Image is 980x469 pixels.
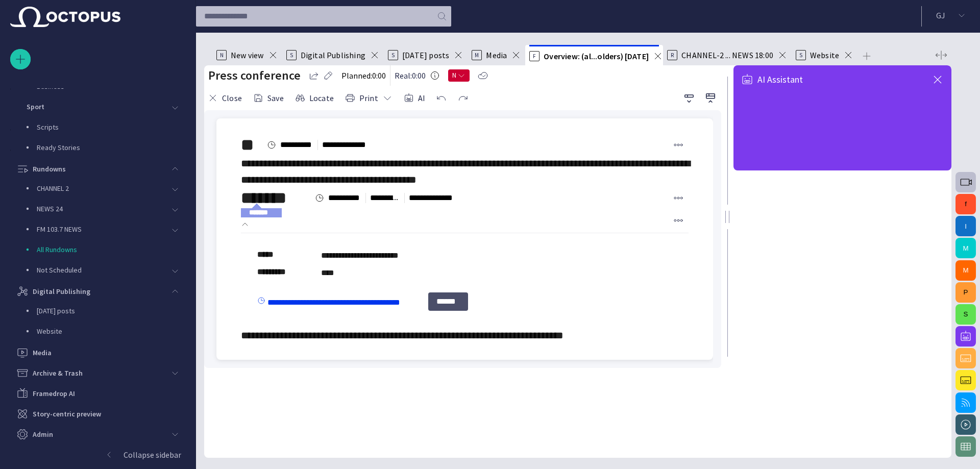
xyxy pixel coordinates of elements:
div: Website [16,322,185,342]
button: f [955,194,976,214]
div: All Rundowns [16,240,185,261]
p: Not Scheduled [37,265,165,275]
p: NEWS 24 [37,204,165,214]
p: S [796,50,806,60]
span: AI Assistant [757,75,803,84]
span: N [452,70,457,81]
p: Archive & Trash [33,368,83,378]
button: M [955,260,976,281]
p: R [667,50,677,60]
div: Ready Stories [16,138,185,159]
p: Real: 0:00 [395,69,426,82]
p: M [472,50,482,60]
p: Website [37,326,185,336]
p: S [388,50,398,60]
p: Story-centric preview [33,409,101,419]
button: M [955,238,976,258]
p: F [529,51,540,61]
span: CHANNEL-2 ... NEWS 18:00 [681,50,773,60]
button: Close [204,89,246,107]
div: S[DATE] posts [384,45,468,65]
span: New view [231,50,264,60]
div: SWebsite [792,45,857,65]
p: Admin [33,429,53,439]
div: NNew view [212,45,282,65]
button: Save [250,89,287,107]
div: SDigital Publishing [282,45,384,65]
div: Framedrop AI [10,383,185,404]
button: Print [341,89,396,107]
p: FM 103.7 NEWS [37,224,165,234]
iframe: AI Assistant [733,94,951,170]
div: Story-centric preview [10,404,185,424]
span: Media [486,50,507,60]
button: Locate [291,89,337,107]
p: Media [33,348,52,358]
span: Overview: (al...olders) [DATE] [544,51,649,61]
div: MMedia [468,45,525,65]
button: AI [400,89,429,107]
span: Website [810,50,839,60]
p: Sport [27,102,44,112]
p: N [216,50,227,60]
p: Digital Publishing [33,286,90,297]
span: [DATE] posts [402,50,449,60]
button: P [955,282,976,303]
p: CHANNEL 2 [37,183,165,193]
p: Collapse sidebar [124,449,181,461]
p: Planned: 0:00 [341,69,386,82]
div: FOverview: (al...olders) [DATE] [525,45,663,65]
p: Scripts [37,122,165,132]
h2: Press conference [208,67,301,84]
p: All Rundowns [37,244,185,255]
div: Scripts [16,118,185,138]
button: N [448,66,470,85]
button: S [955,304,976,325]
button: I [955,216,976,236]
p: Framedrop AI [33,388,75,399]
p: [DATE] posts [37,306,185,316]
div: [DATE] posts [16,302,185,322]
p: Rundowns [33,164,66,174]
p: S [286,50,297,60]
button: Collapse sidebar [10,445,185,465]
img: Octopus News Room [10,7,120,27]
button: GJ [928,6,974,24]
p: G J [936,9,945,21]
p: Ready Stories [37,142,165,153]
span: Digital Publishing [301,50,365,60]
div: Media [10,342,185,363]
div: RCHANNEL-2 ... NEWS 18:00 [663,45,792,65]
